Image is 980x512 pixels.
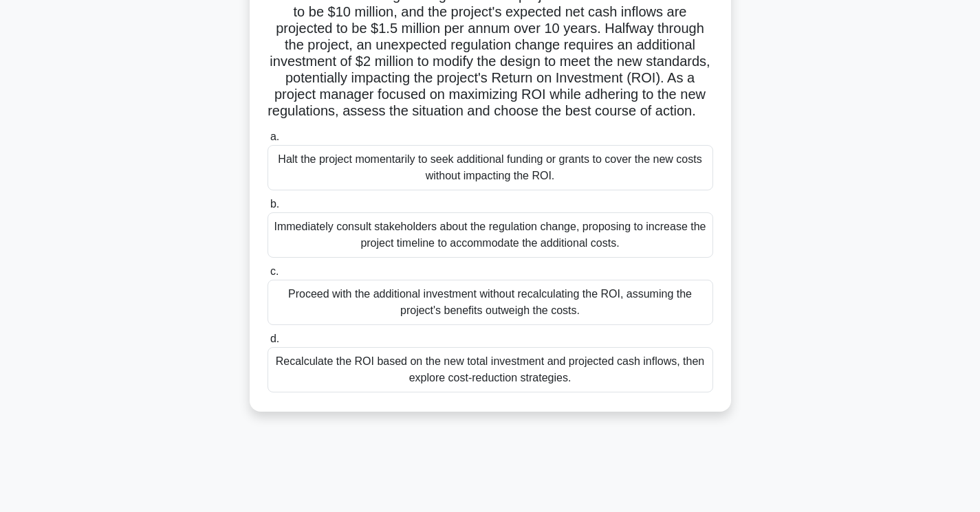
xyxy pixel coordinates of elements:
[268,347,713,392] div: Recalculate the ROI based on the new total investment and projected cash inflows, then explore co...
[270,265,279,277] span: c.
[268,145,713,190] div: Halt the project momentarily to seek additional funding or grants to cover the new costs without ...
[270,198,279,210] span: b.
[270,333,279,344] span: d.
[270,131,279,142] span: a.
[268,280,713,325] div: Proceed with the additional investment without recalculating the ROI, assuming the project's bene...
[268,212,713,258] div: Immediately consult stakeholders about the regulation change, proposing to increase the project t...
